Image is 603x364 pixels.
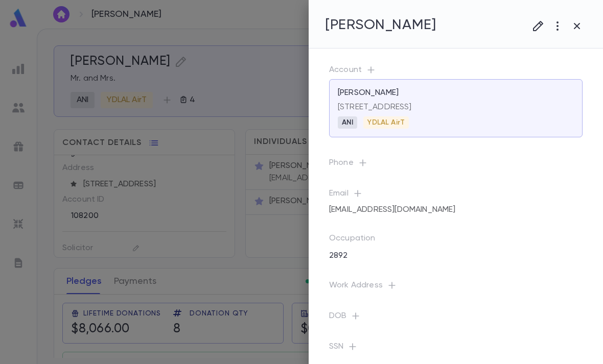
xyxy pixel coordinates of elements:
[329,158,583,172] p: Phone
[338,118,357,127] span: ANI
[329,311,583,325] p: DOB
[363,118,409,127] span: YDLAL AirT
[325,16,436,34] h4: [PERSON_NAME]
[323,248,354,264] p: 2892
[329,342,583,356] p: SSN
[338,88,399,98] p: [PERSON_NAME]
[338,102,574,112] p: [STREET_ADDRESS]
[329,233,583,248] p: Occupation
[329,65,583,79] p: Account
[329,280,583,295] p: Work Address
[329,201,455,219] div: [EMAIL_ADDRESS][DOMAIN_NAME]
[329,188,583,203] p: Email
